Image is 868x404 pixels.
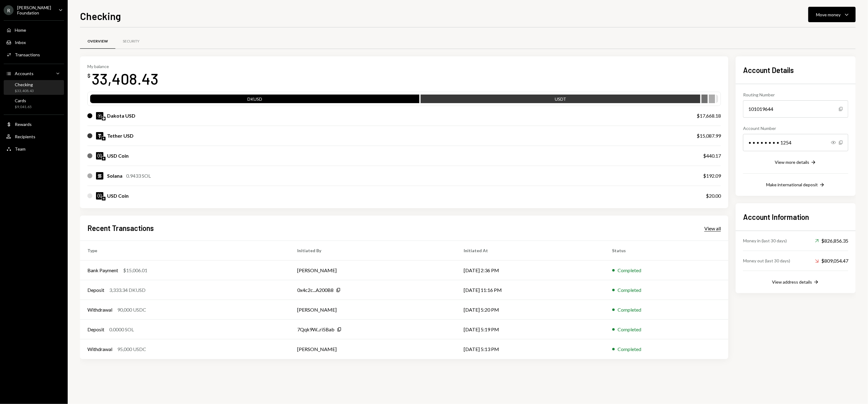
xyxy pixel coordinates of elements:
[4,68,64,79] a: Accounts
[4,131,64,142] a: Recipients
[290,339,456,359] td: [PERSON_NAME]
[456,339,605,359] td: [DATE] 5:13 PM
[96,152,103,160] img: USDC
[706,192,721,200] div: $20.00
[808,7,856,22] button: Move money
[102,117,106,120] img: base-mainnet
[4,119,64,130] a: Rewards
[15,88,34,94] div: $33,408.43
[123,39,139,44] div: Security
[17,5,54,15] div: [PERSON_NAME] Foundation
[15,104,32,110] div: $9,041.65
[618,286,642,294] div: Completed
[775,160,809,165] div: View more details
[96,172,103,180] img: SOL
[743,237,787,244] div: Money in (last 30 days)
[421,96,700,104] div: USDT
[703,172,721,180] div: $192.09
[15,82,34,87] div: Checking
[107,172,122,180] div: Solana
[743,134,848,151] div: • • • • • • • • 1254
[87,73,90,79] div: $
[102,137,106,140] img: ethereum-mainnet
[456,320,605,339] td: [DATE] 5:19 PM
[107,152,129,160] div: USD Coin
[697,132,721,139] div: $15,087.99
[87,64,158,69] div: My balance
[96,132,103,139] img: USDT
[87,39,108,44] div: Overview
[117,345,146,353] div: 95,000 USDC
[87,267,118,274] div: Bank Payment
[815,237,848,244] div: $826,856.35
[743,257,790,264] div: Money out (last 30 days)
[743,65,848,75] h2: Account Details
[109,326,134,333] div: 0.0000 SOL
[15,40,26,45] div: Inbox
[115,34,147,49] a: Security
[15,71,34,76] div: Accounts
[816,11,841,18] div: Move money
[743,100,848,118] div: 101019644
[290,261,456,280] td: [PERSON_NAME]
[87,286,104,294] div: Deposit
[772,279,819,286] button: View address details
[297,326,334,333] div: 7Qqk9W...ri5Bab
[87,306,112,313] div: Withdrawal
[743,91,848,98] div: Routing Number
[109,286,146,294] div: 3,333.34 DKUSD
[618,306,642,313] div: Completed
[4,24,64,35] a: Home
[15,98,32,103] div: Cards
[15,27,26,33] div: Home
[107,112,135,119] div: Dakota USD
[126,172,151,180] div: 0.9433 SOL
[290,241,456,261] th: Initiated By
[4,96,64,111] a: Cards$9,041.65
[456,241,605,261] th: Initiated At
[123,267,147,274] div: $15,006.01
[87,326,104,333] div: Deposit
[772,279,812,285] div: View address details
[743,125,848,131] div: Account Number
[456,261,605,280] td: [DATE] 2:36 PM
[87,345,112,353] div: Withdrawal
[102,157,106,160] img: ethereum-mainnet
[15,146,26,151] div: Team
[96,192,103,200] img: USDC
[15,52,40,57] div: Transactions
[107,192,129,200] div: USD Coin
[4,143,64,154] a: Team
[297,286,334,294] div: 0x4c2c...A200B8
[456,300,605,320] td: [DATE] 5:20 PM
[815,257,848,265] div: $809,054.47
[15,122,32,127] div: Rewards
[4,5,14,15] div: R
[80,241,290,261] th: Type
[743,212,848,222] h2: Account Information
[697,112,721,119] div: $17,668.18
[107,132,134,139] div: Tether USD
[102,197,106,200] img: solana-mainnet
[87,223,154,233] h2: Recent Transactions
[290,300,456,320] td: [PERSON_NAME]
[704,225,721,232] a: View all
[4,80,64,95] a: Checking$33,408.43
[92,69,158,88] div: 33,408.43
[618,345,642,353] div: Completed
[96,112,103,119] img: DKUSD
[80,10,121,22] h1: Checking
[456,280,605,300] td: [DATE] 11:16 PM
[90,96,419,104] div: DKUSD
[4,49,64,60] a: Transactions
[80,34,115,49] a: Overview
[4,37,64,48] a: Inbox
[703,152,721,160] div: $440.17
[618,326,642,333] div: Completed
[775,159,817,166] button: View more details
[704,225,721,232] div: View all
[117,306,146,313] div: 90,000 USDC
[605,241,728,261] th: Status
[15,134,35,139] div: Recipients
[618,267,642,274] div: Completed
